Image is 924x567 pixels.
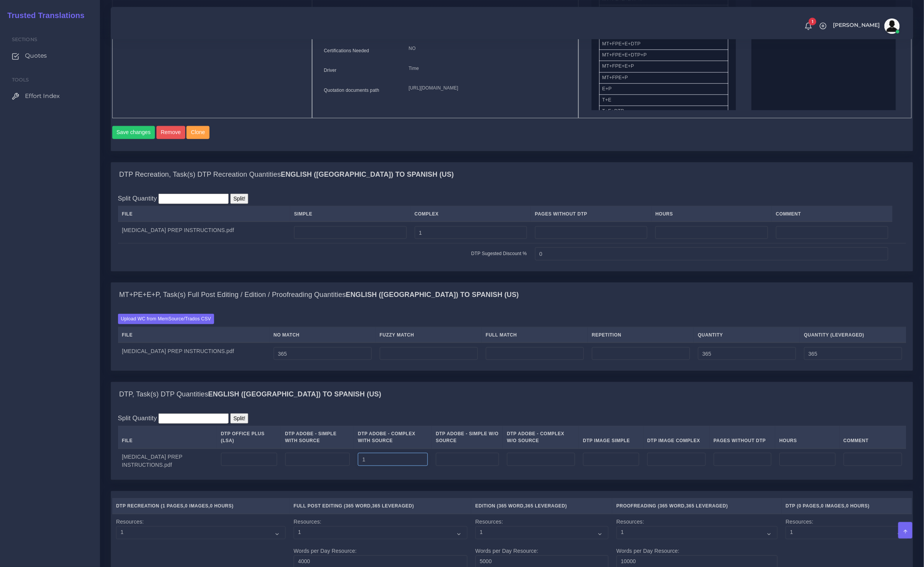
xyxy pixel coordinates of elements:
[111,307,913,371] div: MT+PE+E+P, Task(s) Full Post Editing / Edition / Proofreading QuantitiesEnglish ([GEOGRAPHIC_DATA...
[829,18,902,34] a: [PERSON_NAME]avatar
[281,426,354,449] th: DTP Adobe - Simple With Source
[25,92,60,100] span: Effort Index
[809,18,816,25] span: 1
[409,45,567,53] p: NO
[281,171,454,178] b: English ([GEOGRAPHIC_DATA]) TO Spanish (US)
[118,327,270,343] th: File
[118,449,217,473] td: [MEDICAL_DATA] PREP INSTRUCTIONS.pdf
[230,413,248,424] input: Split!
[12,36,37,42] span: Sections
[2,9,85,22] a: Trusted Translations
[525,503,565,509] span: 365 Leveraged
[643,426,710,449] th: DTP Image Complex
[230,194,248,204] input: Split!
[186,126,209,139] button: Clone
[290,206,410,222] th: Simple
[588,327,694,343] th: Repetition
[118,413,157,423] label: Split Quantity
[660,503,685,509] span: 365 Word
[821,503,844,509] span: 0 Images
[111,407,913,480] div: DTP, Task(s) DTP QuantitiesEnglish ([GEOGRAPHIC_DATA]) TO Spanish (US)
[2,11,85,20] h2: Trusted Translations
[839,426,906,449] th: Comment
[346,291,519,298] b: English ([GEOGRAPHIC_DATA]) TO Spanish (US)
[208,390,381,398] b: English ([GEOGRAPHIC_DATA]) TO Spanish (US)
[531,206,651,222] th: Pages Without DTP
[599,106,728,117] li: T+E+DTP
[112,498,290,514] th: DTP Recreation ( , , )
[269,327,376,343] th: No Match
[156,126,187,139] a: Remove
[111,162,913,187] div: DTP Recreation, Task(s) DTP Recreation QuantitiesEnglish ([GEOGRAPHIC_DATA]) TO Spanish (US)
[25,51,47,60] span: Quotes
[186,126,211,139] a: Clone
[111,283,913,307] div: MT+PE+E+P, Task(s) Full Post Editing / Edition / Proofreading QuantitiesEnglish ([GEOGRAPHIC_DATA...
[111,382,913,407] div: DTP, Task(s) DTP QuantitiesEnglish ([GEOGRAPHIC_DATA]) TO Spanish (US)
[432,426,503,449] th: DTP Adobe - Simple W/O Source
[111,187,913,271] div: DTP Recreation, Task(s) DTP Recreation QuantitiesEnglish ([GEOGRAPHIC_DATA]) TO Spanish (US)
[833,22,880,28] span: [PERSON_NAME]
[884,18,900,34] img: avatar
[579,426,643,449] th: DTP Image Simple
[499,503,523,509] span: 365 Word
[12,77,29,83] span: Tools
[118,222,290,243] td: [MEDICAL_DATA] PREP INSTRUCTIONS.pdf
[710,426,775,449] th: Pages Without DTP
[112,126,155,139] button: Save changes
[802,22,815,30] a: 1
[482,327,588,343] th: Full Match
[324,67,337,74] label: Driver
[290,498,472,514] th: Full Post Editing ( , )
[6,88,94,104] a: Effort Index
[376,327,482,343] th: Fuzzy Match
[503,426,579,449] th: DTP Adobe - Complex W/O Source
[599,94,728,106] li: T+E
[324,87,379,94] label: Quotation documents path
[118,343,270,364] td: [MEDICAL_DATA] PREP INSTRUCTIONS.pdf
[346,503,371,509] span: 365 Word
[686,503,726,509] span: 365 Leveraged
[354,426,432,449] th: DTP Adobe - Complex With Source
[599,72,728,84] li: MT+FPE+P
[694,327,800,343] th: Quantity
[118,426,217,449] th: File
[599,38,728,50] li: MT+FPE+E+DTP
[799,503,820,509] span: 0 Pages
[163,503,184,509] span: 1 Pages
[599,50,728,61] li: MT+FPE+E+DTP+P
[119,171,454,179] h4: DTP Recreation, Task(s) DTP Recreation Quantities
[410,206,531,222] th: Complex
[119,291,519,299] h4: MT+PE+E+P, Task(s) Full Post Editing / Edition / Proofreading Quantities
[185,503,208,509] span: 0 Images
[772,206,892,222] th: Comment
[599,61,728,72] li: MT+FPE+E+P
[471,498,612,514] th: Edition ( , )
[156,126,185,139] button: Remove
[409,84,567,92] p: [URL][DOMAIN_NAME]
[372,503,412,509] span: 365 Leveraged
[409,65,567,73] p: Time
[210,503,232,509] span: 0 Hours
[846,503,868,509] span: 0 Hours
[119,390,381,399] h4: DTP, Task(s) DTP Quantities
[6,48,94,64] a: Quotes
[471,250,527,257] label: DTP Sugested Discount %
[118,314,214,324] label: Upload WC from MemSource/Trados CSV
[775,426,839,449] th: Hours
[324,47,369,54] label: Certifications Needed
[599,83,728,95] li: E+P
[217,426,281,449] th: DTP Office Plus (LSA)
[800,327,906,343] th: Quantity (Leveraged)
[651,206,772,222] th: Hours
[782,498,912,514] th: DTP ( , , )
[118,194,157,203] label: Split Quantity
[118,206,290,222] th: File
[612,498,781,514] th: Proofreading ( , )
